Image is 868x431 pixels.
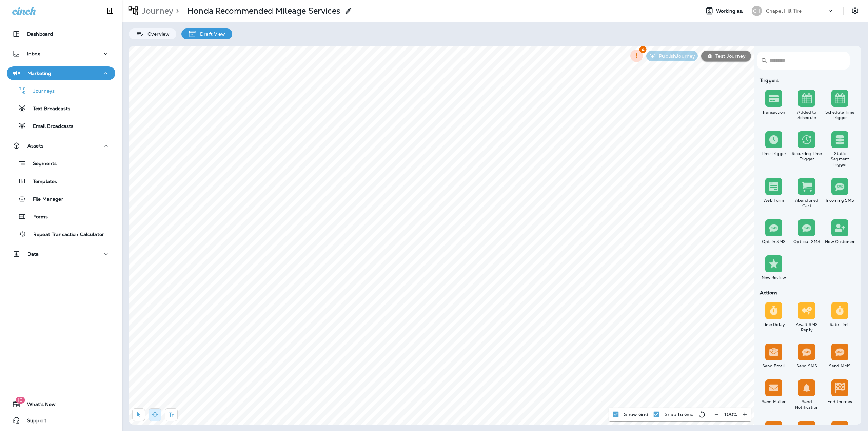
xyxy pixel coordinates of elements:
p: Repeat Transaction Calculator [26,232,104,238]
p: 100 % [724,412,737,417]
p: Forms [26,214,48,220]
p: Honda Recommended Mileage Services [187,6,340,16]
p: Data [27,251,39,257]
p: Assets [27,143,43,149]
button: Settings [849,5,861,17]
div: Recurring Time Trigger [792,151,822,162]
button: Support [7,414,115,427]
span: 19 [16,397,25,404]
div: New Customer [825,239,855,244]
p: Chapel Hill Tire [766,8,802,14]
div: Static Segment Trigger [825,151,855,167]
span: 4 [639,46,647,53]
button: Data [7,247,115,261]
div: Send SMS [792,363,822,369]
div: Opt-in SMS [758,239,789,244]
div: Time Delay [758,322,789,327]
p: Overview [144,31,170,37]
button: 19What's New [7,397,115,411]
button: Forms [7,209,115,223]
span: What's New [20,401,56,410]
button: Journeys [7,83,115,98]
p: Draft View [197,31,225,37]
button: File Manager [7,192,115,206]
div: Added to Schedule [792,110,822,120]
button: Repeat Transaction Calculator [7,227,115,241]
p: Marketing [27,71,51,76]
button: Dashboard [7,27,115,41]
p: Segments [26,161,57,168]
div: Opt-out SMS [792,239,822,244]
button: Segments [7,156,115,171]
div: CH [752,6,762,16]
div: Triggers [757,78,856,83]
div: Await SMS Reply [792,322,822,333]
button: Assets [7,139,115,153]
span: Support [20,418,46,426]
div: Send Notification [792,399,822,410]
div: Send Mailer [758,399,789,405]
p: Journey [139,6,173,16]
div: Time Trigger [758,151,789,156]
div: Actions [757,290,856,295]
button: Collapse Sidebar [101,4,120,18]
button: Email Broadcasts [7,119,115,133]
p: Journeys [26,88,55,95]
p: Show Grid [624,412,648,417]
p: Snap to Grid [665,412,694,417]
p: > [173,6,179,16]
p: Test Journey [713,53,746,59]
div: Send Email [758,363,789,369]
p: Dashboard [27,31,53,37]
button: Templates [7,174,115,188]
button: Text Broadcasts [7,101,115,115]
p: Email Broadcasts [26,123,73,130]
div: Abandoned Cart [792,198,822,209]
div: New Review [758,275,789,280]
div: Schedule Time Trigger [825,110,855,120]
div: Send MMS [825,363,855,369]
button: Inbox [7,47,115,60]
span: Working as: [716,8,745,14]
div: Rate Limit [825,322,855,327]
p: Text Broadcasts [26,106,70,112]
div: End Journey [825,399,855,405]
p: Inbox [27,51,40,56]
button: Marketing [7,66,115,80]
p: Templates [26,179,57,185]
button: Test Journey [701,51,751,61]
div: Incoming SMS [825,198,855,203]
p: File Manager [26,196,63,203]
div: Web Form [758,198,789,203]
div: Transaction [758,110,789,115]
